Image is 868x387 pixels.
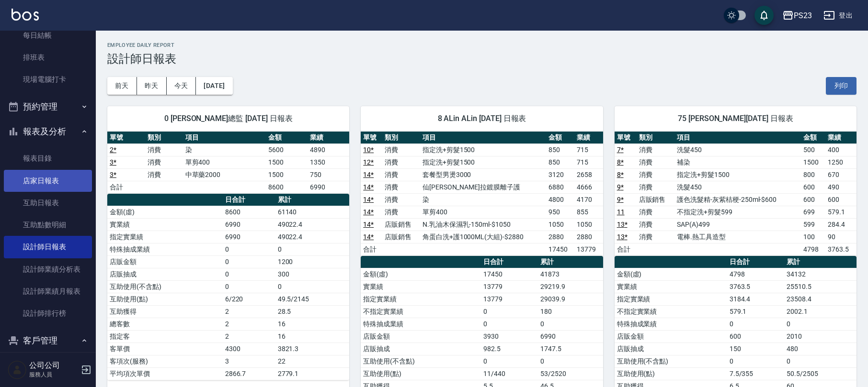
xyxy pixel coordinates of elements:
[481,343,538,355] td: 982.5
[196,77,232,95] button: [DATE]
[107,181,145,193] td: 合計
[546,231,574,243] td: 2880
[223,367,275,380] td: 2866.7
[538,330,603,343] td: 6990
[107,293,223,305] td: 互助使用(點)
[223,343,275,355] td: 4300
[784,343,857,355] td: 480
[538,293,603,305] td: 29039.9
[382,144,420,156] td: 消費
[574,206,603,218] td: 855
[784,318,857,330] td: 0
[674,218,801,231] td: SAP(A)499
[637,193,675,206] td: 店販銷售
[801,181,825,193] td: 600
[275,231,350,243] td: 49022.4
[546,206,574,218] td: 950
[308,181,349,193] td: 6990
[727,305,784,318] td: 579.1
[615,243,637,255] td: 合計
[308,144,349,156] td: 4890
[275,255,350,268] td: 1200
[801,206,825,218] td: 699
[481,318,538,330] td: 0
[481,330,538,343] td: 3930
[107,52,857,66] h3: 設計師日報表
[361,330,481,343] td: 店販金額
[223,355,275,367] td: 3
[727,367,784,380] td: 7.5/355
[107,231,223,243] td: 指定實業績
[275,206,350,218] td: 61140
[637,144,675,156] td: 消費
[481,268,538,280] td: 17450
[107,255,223,268] td: 店販金額
[574,231,603,243] td: 2880
[420,144,546,156] td: 指定洗+剪髮1500
[727,293,784,305] td: 3184.4
[107,194,349,380] table: a dense table
[223,293,275,305] td: 6/220
[11,9,39,21] img: Logo
[361,318,481,330] td: 特殊抽成業績
[538,318,603,330] td: 0
[382,168,420,181] td: 消費
[784,293,857,305] td: 23508.4
[361,280,481,293] td: 實業績
[778,6,816,25] button: PS23
[266,132,308,144] th: 金額
[119,114,338,123] span: 0 [PERSON_NAME]總監 [DATE] 日報表
[615,132,857,256] table: a dense table
[145,132,183,144] th: 類別
[4,119,92,144] button: 報表及分析
[223,330,275,343] td: 2
[538,367,603,380] td: 53/2520
[183,168,266,181] td: 中草藥2000
[308,168,349,181] td: 750
[107,355,223,367] td: 客項次(服務)
[275,305,350,318] td: 28.5
[481,280,538,293] td: 13779
[4,280,92,302] a: 設計師業績月報表
[420,206,546,218] td: 單剪400
[538,280,603,293] td: 29219.9
[420,132,546,144] th: 項目
[637,181,675,193] td: 消費
[727,268,784,280] td: 4798
[266,181,308,193] td: 8600
[801,156,825,168] td: 1500
[546,181,574,193] td: 6880
[801,168,825,181] td: 800
[784,330,857,343] td: 2010
[615,280,727,293] td: 實業績
[4,258,92,280] a: 設計師業績分析表
[674,168,801,181] td: 指定洗+剪髮1500
[361,243,382,255] td: 合計
[615,330,727,343] td: 店販金額
[784,256,857,268] th: 累計
[167,77,196,95] button: 今天
[361,293,481,305] td: 指定實業績
[538,268,603,280] td: 41873
[481,293,538,305] td: 13779
[275,367,350,380] td: 2779.1
[825,132,857,144] th: 業績
[145,144,183,156] td: 消費
[4,302,92,324] a: 設計師排行榜
[107,343,223,355] td: 客單價
[615,132,637,144] th: 單號
[145,156,183,168] td: 消費
[420,168,546,181] td: 套餐型男燙3000
[107,305,223,318] td: 互助獲得
[4,214,92,236] a: 互助點數明細
[637,168,675,181] td: 消費
[637,206,675,218] td: 消費
[275,268,350,280] td: 300
[674,144,801,156] td: 洗髮450
[574,218,603,231] td: 1050
[361,132,382,144] th: 單號
[107,367,223,380] td: 平均項次單價
[626,114,845,123] span: 75 [PERSON_NAME][DATE] 日報表
[107,243,223,255] td: 特殊抽成業績
[674,132,801,144] th: 項目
